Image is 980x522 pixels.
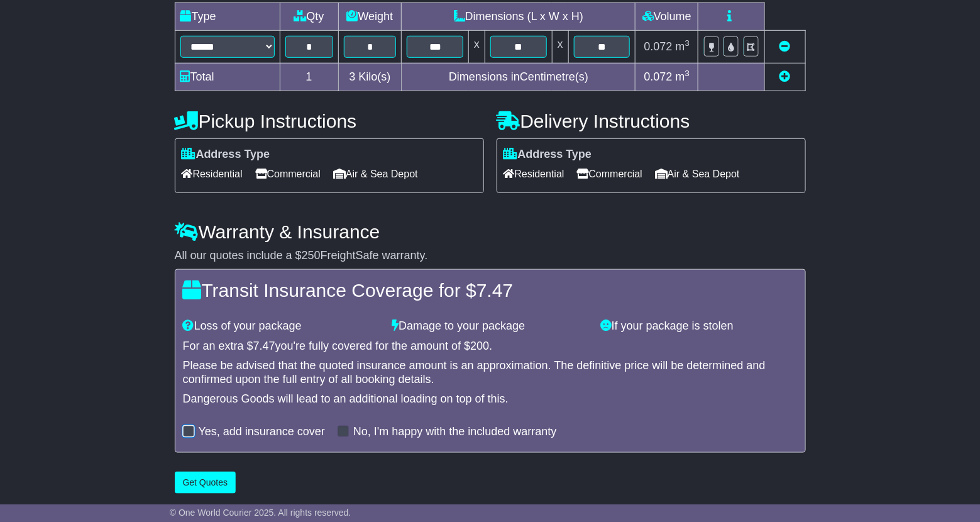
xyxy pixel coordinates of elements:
[504,148,592,162] label: Address Type
[175,221,806,242] h4: Warranty & Insurance
[177,319,386,333] div: Loss of your package
[183,340,798,353] div: For an extra $ you're fully covered for the amount of $ .
[504,164,564,184] span: Residential
[676,40,690,53] span: m
[280,63,338,91] td: 1
[644,40,673,53] span: 0.072
[552,30,568,63] td: x
[779,40,791,53] a: Remove this item
[183,359,798,386] div: Please be advised that the quoted insurance amount is an approximation. The definitive price will...
[170,508,351,518] span: © One World Courier 2025. All rights reserved.
[779,70,791,83] a: Add new item
[470,340,489,352] span: 200
[402,63,636,91] td: Dimensions in Centimetre(s)
[183,280,798,301] h4: Transit Insurance Coverage for $
[353,425,557,439] label: No, I'm happy with the included warranty
[402,3,636,30] td: Dimensions (L x W x H)
[280,3,338,30] td: Qty
[199,425,325,439] label: Yes, add insurance cover
[175,63,280,91] td: Total
[655,164,740,184] span: Air & Sea Depot
[175,249,806,263] div: All our quotes include a $ FreightSafe warranty.
[255,164,321,184] span: Commercial
[385,319,595,333] div: Damage to your package
[636,3,698,30] td: Volume
[182,148,270,162] label: Address Type
[338,63,402,91] td: Kilo(s)
[497,111,806,131] h4: Delivery Instructions
[595,319,804,333] div: If your package is stolen
[685,38,690,48] sup: 3
[175,3,280,30] td: Type
[253,340,275,352] span: 7.47
[302,249,321,262] span: 250
[183,392,798,406] div: Dangerous Goods will lead to an additional loading on top of this.
[349,70,355,83] span: 3
[338,3,402,30] td: Weight
[175,472,236,494] button: Get Quotes
[577,164,642,184] span: Commercial
[182,164,243,184] span: Residential
[685,69,690,78] sup: 3
[175,111,484,131] h4: Pickup Instructions
[469,30,485,63] td: x
[644,70,673,83] span: 0.072
[676,70,690,83] span: m
[333,164,418,184] span: Air & Sea Depot
[476,280,513,301] span: 7.47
